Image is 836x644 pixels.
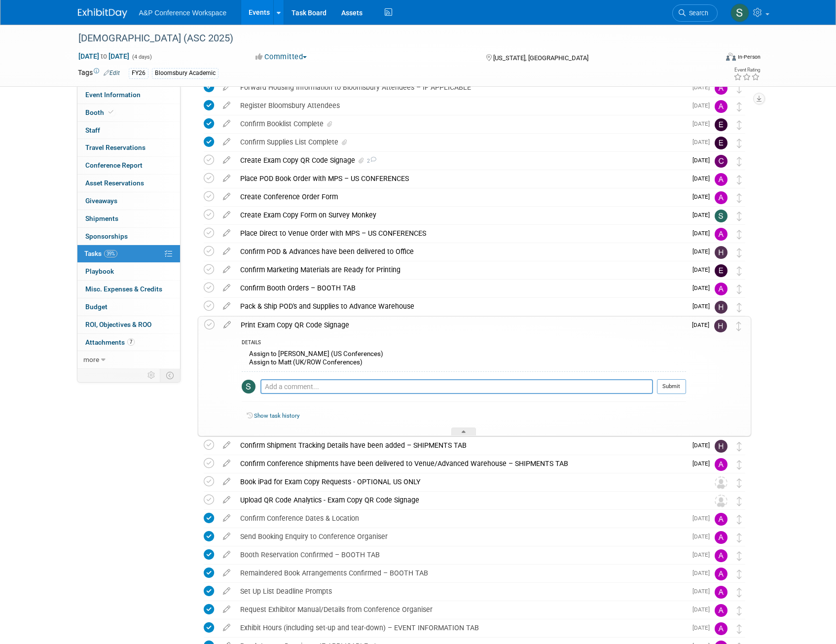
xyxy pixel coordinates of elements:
[235,546,687,563] div: Booth Reservation Confirmed – BOOTH TAB
[715,495,727,507] img: Unassigned
[218,514,235,523] a: edit
[692,551,715,558] span: [DATE]
[692,193,715,200] span: [DATE]
[715,191,727,204] img: Amanda Oney
[84,250,117,257] span: Tasks
[252,52,311,62] button: Committed
[715,173,727,186] img: Amanda Oney
[692,84,715,91] span: [DATE]
[77,157,180,174] a: Conference Report
[152,68,218,78] div: Bloomsbury Academic
[737,266,742,276] i: Move task
[104,250,117,257] span: 39%
[77,210,180,227] a: Shipments
[692,606,715,613] span: [DATE]
[692,322,714,328] span: [DATE]
[242,348,686,371] div: Assign to [PERSON_NAME] (US Conferences) Assign to Matt (UK/ROW Conferences)
[737,497,742,506] i: Move task
[737,606,742,615] i: Move task
[692,570,715,576] span: [DATE]
[77,263,180,280] a: Playbook
[715,118,727,131] img: Erika Rollins
[254,412,299,419] a: Show task history
[365,158,376,164] span: 2
[77,298,180,316] a: Budget
[715,301,727,314] img: Hannah Siegel
[737,193,742,203] i: Move task
[692,515,715,522] span: [DATE]
[692,442,715,449] span: [DATE]
[77,334,180,351] a: Attachments7
[218,569,235,577] a: edit
[737,478,742,488] i: Move task
[737,212,742,221] i: Move task
[85,91,141,99] span: Event Information
[218,441,235,450] a: edit
[692,120,715,127] span: [DATE]
[104,70,120,76] a: Edit
[692,588,715,595] span: [DATE]
[218,247,235,256] a: edit
[235,79,687,96] div: Forward Housing Information to Bloomsbury Attendees – IF APPLICABLE
[715,531,727,544] img: Amanda Oney
[235,510,687,527] div: Confirm Conference Dates & Location
[235,207,687,223] div: Create Exam Copy Form on Survey Monkey
[737,570,742,579] i: Move task
[737,624,742,634] i: Move task
[715,622,727,635] img: Amanda Oney
[242,339,686,348] div: DETAILS
[85,267,114,275] span: Playbook
[218,101,235,110] a: edit
[730,3,749,22] img: Samantha Klein
[218,532,235,541] a: edit
[714,320,727,332] img: Hannah Siegel
[218,119,235,128] a: edit
[715,549,727,562] img: Amanda Oney
[218,550,235,559] a: edit
[235,170,687,187] div: Place POD Book Order with MPS – US CONFERENCES
[77,245,180,262] a: Tasks39%
[78,52,130,61] span: [DATE] [DATE]
[218,496,235,504] a: edit
[726,53,736,61] img: Format-Inperson.png
[736,322,741,331] i: Move task
[692,139,715,145] span: [DATE]
[77,139,180,156] a: Travel Reservations
[75,30,703,47] div: [DEMOGRAPHIC_DATA] (ASC 2025)
[715,264,727,277] img: Erika Rollins
[236,317,686,333] div: Print Exam Copy QR Code Signage
[85,321,151,328] span: ROI, Objectives & ROO
[692,230,715,237] span: [DATE]
[692,212,715,218] span: [DATE]
[737,139,742,148] i: Move task
[235,115,687,132] div: Confirm Booklist Complete
[218,156,235,165] a: edit
[218,302,235,311] a: edit
[109,109,113,115] i: Booth reservation complete
[657,379,686,394] button: Submit
[715,476,727,489] img: Unassigned
[715,283,727,295] img: Amanda Oney
[737,120,742,130] i: Move task
[218,138,235,146] a: edit
[737,515,742,524] i: Move task
[85,232,128,240] span: Sponsorships
[737,303,742,312] i: Move task
[85,285,162,293] span: Misc. Expenses & Credits
[99,52,109,60] span: to
[235,152,687,169] div: Create Exam Copy QR Code Signage
[235,619,687,636] div: Exhibit Hours (including set-up and tear-down) – EVENT INFORMATION TAB
[85,338,135,346] span: Attachments
[77,351,180,368] a: more
[235,492,695,508] div: Upload QR Code Analytics - Exam Copy QR Code Signage
[235,280,687,296] div: Confirm Booth Orders – BOOTH TAB
[85,179,144,187] span: Asset Reservations
[733,68,760,72] div: Event Rating
[692,248,715,255] span: [DATE]
[242,380,255,394] img: Samantha Klein
[77,104,180,121] a: Booth
[77,192,180,210] a: Giveaways
[692,303,715,310] span: [DATE]
[218,587,235,596] a: edit
[127,338,135,346] span: 7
